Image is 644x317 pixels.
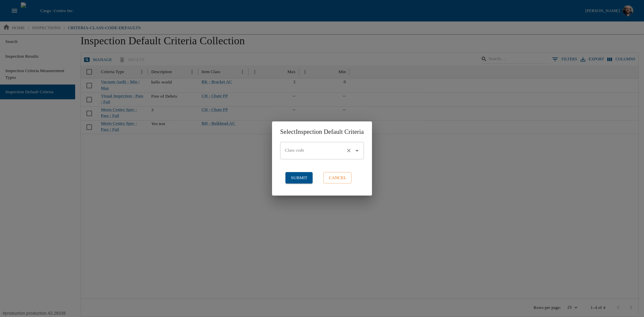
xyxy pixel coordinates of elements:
[344,146,354,155] button: Clear
[353,146,361,155] button: Open
[296,128,364,135] span: Inspection Default Criteria
[285,172,313,184] button: submit
[272,121,372,142] h2: Select
[323,172,352,184] button: cancel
